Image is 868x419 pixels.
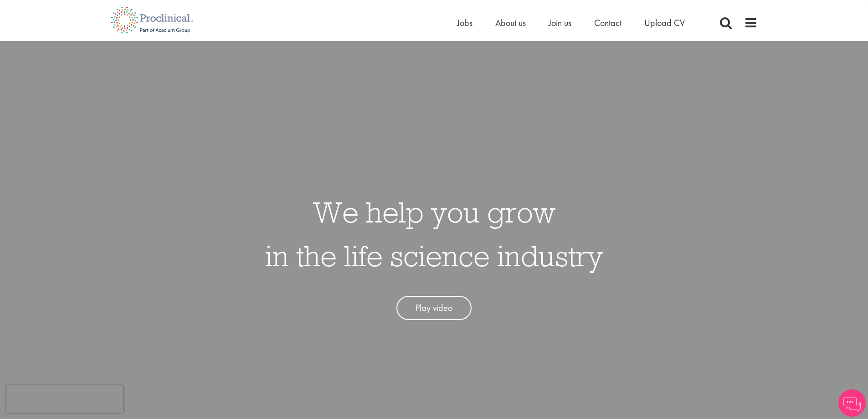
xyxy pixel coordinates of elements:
a: Play video [396,296,472,320]
a: About us [495,17,526,29]
img: Chatbot [838,389,866,417]
a: Contact [594,17,621,29]
a: Upload CV [644,17,685,29]
a: Jobs [457,17,473,29]
a: Join us [549,17,571,29]
h1: We help you grow in the life science industry [265,190,603,278]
